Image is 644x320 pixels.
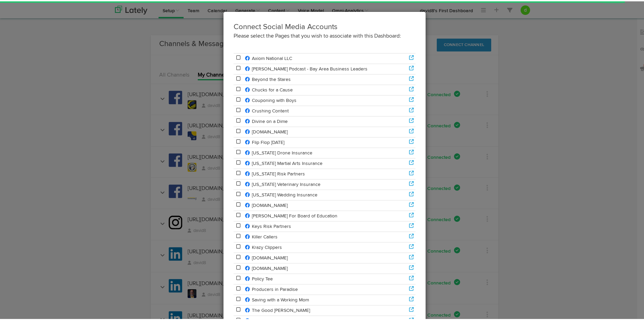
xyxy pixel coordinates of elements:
span: [DOMAIN_NAME] [252,202,288,207]
span: Saving with a Working Mom [252,296,309,301]
span: [US_STATE] Martial Arts Insurance [252,160,323,165]
span: [US_STATE] Veterinary Insurance [252,181,320,186]
p: Please select the Pages that you wish to associate with this Dashboard: [234,31,415,39]
span: Couponing with Boys [252,97,296,102]
span: [PERSON_NAME] Podcast - Bay Area Business Leaders [252,65,367,70]
span: Chucks for a Cause [252,86,293,91]
span: [US_STATE] Risk Partners [252,170,305,175]
span: Killer Callers [252,233,278,238]
span: [US_STATE] Drone Insurance [252,149,312,154]
span: [DOMAIN_NAME] [252,254,288,259]
span: Divine on a Dime [252,118,288,123]
span: [DOMAIN_NAME] [252,128,288,133]
span: Axiom National LLC [252,55,292,60]
span: [PERSON_NAME] For Board of Education [252,212,337,217]
h3: Connect Social Media Accounts [234,21,415,31]
span: Beyond the Stares [252,76,291,81]
span: The Good [PERSON_NAME] [252,307,310,312]
span: Flip Flop [DATE] [252,139,284,144]
span: Keys Risk Partners [252,223,291,228]
span: [US_STATE] Wedding Insurance [252,191,317,196]
span: Crushing Content [252,107,289,112]
span: Policy Tee [252,275,273,280]
span: [DOMAIN_NAME] [252,265,288,270]
span: Producers in Paradise [252,286,298,291]
span: Krazy Clippers [252,244,282,249]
